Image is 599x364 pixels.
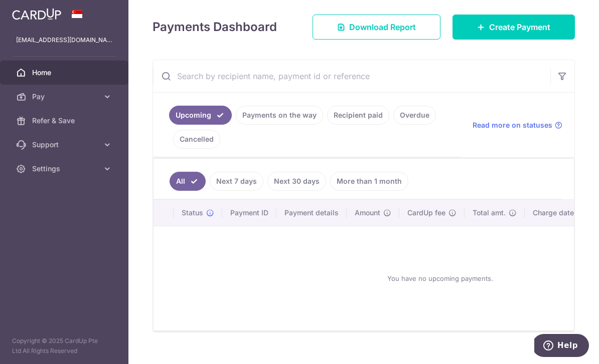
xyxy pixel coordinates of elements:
a: Create Payment [453,15,575,40]
th: Payment ID [222,200,276,226]
span: Status [182,208,203,218]
a: Overdue [393,106,436,125]
span: Total amt. [473,208,506,218]
a: More than 1 month [330,172,408,191]
iframe: Opens a widget where you can find more information [534,334,589,359]
span: Read more on statuses [473,120,552,130]
a: Read more on statuses [473,120,562,130]
span: Download Report [349,21,416,33]
th: Payment details [276,200,347,226]
span: Settings [32,164,98,174]
img: CardUp [12,8,61,20]
a: Next 7 days [210,172,263,191]
span: Pay [32,92,98,102]
a: Cancelled [173,130,220,149]
a: Upcoming [169,106,232,125]
span: Support [32,140,98,150]
span: Home [32,68,98,78]
span: Amount [355,208,380,218]
span: Refer & Save [32,116,98,126]
a: Recipient paid [327,106,389,125]
a: Next 30 days [267,172,326,191]
span: Charge date [533,208,574,218]
p: [EMAIL_ADDRESS][DOMAIN_NAME] [16,35,112,45]
span: CardUp fee [407,208,445,218]
span: Create Payment [489,21,550,33]
a: Download Report [313,15,440,40]
h4: Payments Dashboard [153,18,277,36]
input: Search by recipient name, payment id or reference [153,60,550,92]
a: Payments on the way [236,106,323,125]
a: All [170,172,206,191]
